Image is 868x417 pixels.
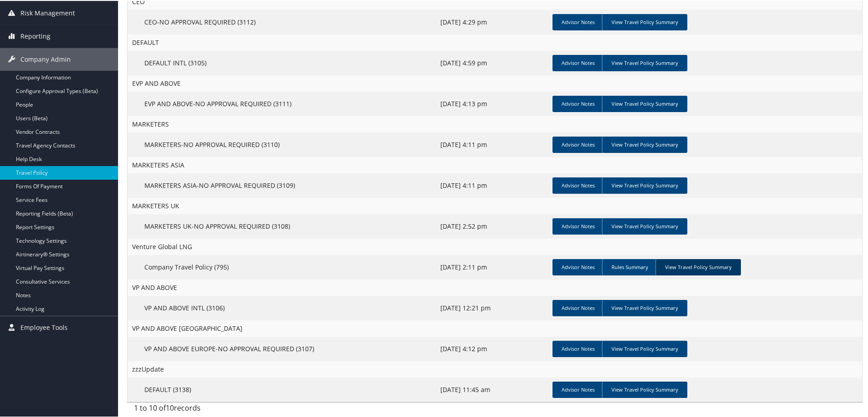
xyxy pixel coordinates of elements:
td: Company Travel Policy (795) [128,254,436,279]
td: [DATE] 4:11 pm [436,172,549,197]
a: View Travel Policy Summary [602,95,687,111]
a: View Travel Policy Summary [602,136,687,152]
td: VP AND ABOVE INTL (3106) [128,295,436,319]
a: Advisor Notes [552,299,604,315]
td: [DATE] 4:13 pm [436,91,549,115]
a: Advisor Notes [552,340,604,356]
span: Risk Management [20,1,75,24]
td: MARKETERS UK-NO APPROVAL REQUIRED (3108) [128,213,436,238]
a: View Travel Policy Summary [602,54,687,70]
td: MARKETERS-NO APPROVAL REQUIRED (3110) [128,132,436,156]
a: View Travel Policy Summary [602,381,687,397]
a: Advisor Notes [552,136,604,152]
span: Reporting [20,24,50,47]
td: [DATE] 12:21 pm [436,295,549,319]
td: [DATE] 4:29 pm [436,9,549,34]
td: [DATE] 4:59 pm [436,50,549,74]
td: EVP AND ABOVE [128,74,862,91]
a: Advisor Notes [552,177,604,193]
td: EVP AND ABOVE-NO APPROVAL REQUIRED (3111) [128,91,436,115]
a: Advisor Notes [552,258,604,275]
span: Company Admin [20,47,71,70]
a: Advisor Notes [552,13,604,29]
td: MARKETERS UK [128,197,862,213]
td: VP AND ABOVE [128,279,862,295]
td: zzzUpdate [128,360,862,377]
a: Rules Summary [602,258,657,275]
td: VP AND ABOVE EUROPE-NO APPROVAL REQUIRED (3107) [128,336,436,360]
td: DEFAULT (3138) [128,377,436,401]
td: MARKETERS ASIA [128,156,862,172]
a: Advisor Notes [552,95,604,111]
span: Employee Tools [20,315,68,338]
td: [DATE] 2:11 pm [436,254,549,279]
td: [DATE] 4:12 pm [436,336,549,360]
div: 1 to 10 of records [134,402,304,417]
td: CEO-NO APPROVAL REQUIRED (3112) [128,9,436,34]
a: View Travel Policy Summary [602,340,687,356]
td: DEFAULT INTL (3105) [128,50,436,74]
a: Advisor Notes [552,217,604,234]
td: [DATE] 2:52 pm [436,213,549,238]
a: View Travel Policy Summary [602,13,687,29]
td: Venture Global LNG [128,238,862,254]
a: View Travel Policy Summary [602,217,687,234]
td: [DATE] 11:45 am [436,377,549,401]
td: VP AND ABOVE [GEOGRAPHIC_DATA] [128,319,862,336]
a: View Travel Policy Summary [602,177,687,193]
span: 10 [166,402,174,412]
a: View Travel Policy Summary [656,258,741,275]
a: Advisor Notes [552,54,604,70]
td: DEFAULT [128,34,862,50]
td: [DATE] 4:11 pm [436,132,549,156]
a: View Travel Policy Summary [602,299,687,315]
a: Advisor Notes [552,381,604,397]
td: MARKETERS ASIA-NO APPROVAL REQUIRED (3109) [128,172,436,197]
td: MARKETERS [128,115,862,132]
